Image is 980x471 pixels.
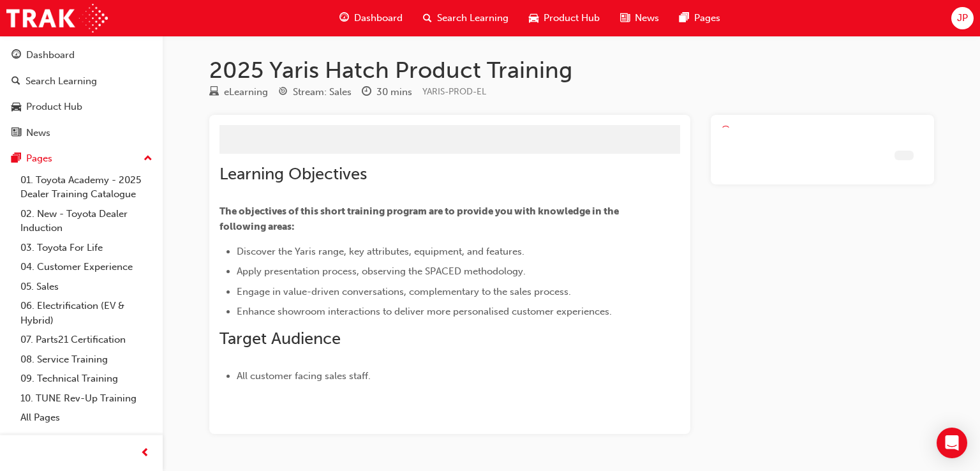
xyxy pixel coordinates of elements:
span: learningResourceType_ELEARNING-icon [209,87,219,98]
button: Pages [5,147,158,170]
span: Product Hub [544,11,600,26]
a: car-iconProduct Hub [519,5,610,31]
span: search-icon [11,76,20,87]
span: Learning resource code [422,86,486,97]
span: Enhance showroom interactions to deliver more personalised customer experiences. [237,306,612,317]
a: Dashboard [5,43,158,67]
a: 04. Customer Experience [15,257,158,277]
span: Search Learning [437,11,509,26]
span: Discover the Yaris range, key attributes, equipment, and features. [237,246,524,257]
button: JP [951,7,974,29]
a: All Pages [15,408,158,428]
a: 08. Service Training [15,350,158,370]
span: clock-icon [362,87,371,98]
div: 30 mins [376,85,412,100]
div: Product Hub [26,100,82,114]
a: search-iconSearch Learning [413,5,519,31]
span: search-icon [423,10,432,26]
div: Stream: Sales [293,85,352,100]
a: 01. Toyota Academy - 2025 Dealer Training Catalogue [15,170,158,204]
a: 09. Technical Training [15,369,158,389]
span: car-icon [11,101,21,113]
span: Dashboard [354,11,403,26]
img: Trak [6,4,108,33]
a: guage-iconDashboard [329,5,413,31]
div: eLearning [224,85,268,100]
span: Target Audience [219,329,341,348]
a: Product Hub [5,95,158,119]
span: up-icon [144,151,152,167]
div: Open Intercom Messenger [937,428,967,458]
span: Engage in value-driven conversations, complementary to the sales process. [237,286,571,297]
span: guage-icon [11,50,21,61]
a: pages-iconPages [669,5,731,31]
a: news-iconNews [610,5,669,31]
button: DashboardSearch LearningProduct HubNews [5,41,158,147]
div: Dashboard [26,48,75,63]
div: News [26,126,50,140]
a: News [5,121,158,145]
a: 05. Sales [15,277,158,297]
span: news-icon [620,10,630,26]
span: Apply presentation process, observing the SPACED methodology. [237,265,526,277]
a: 10. TUNE Rev-Up Training [15,389,158,408]
div: Duration [362,84,412,100]
a: 02. New - Toyota Dealer Induction [15,204,158,238]
span: target-icon [278,87,288,98]
span: The objectives of this short training program are to provide you with knowledge in the following ... [219,206,621,232]
span: Learning Objectives [219,164,367,184]
div: Stream [278,84,352,100]
span: pages-icon [11,153,21,165]
a: Search Learning [5,70,158,93]
span: guage-icon [339,10,349,26]
span: prev-icon [140,445,150,461]
span: JP [957,11,968,26]
div: Pages [26,151,52,166]
span: news-icon [11,128,21,139]
span: News [635,11,659,26]
a: 07. Parts21 Certification [15,330,158,350]
span: All customer facing sales staff. [237,370,371,382]
span: Pages [694,11,720,26]
span: pages-icon [679,10,689,26]
h1: 2025 Yaris Hatch Product Training [209,56,934,84]
a: 06. Electrification (EV & Hybrid) [15,296,158,330]
div: Type [209,84,268,100]
a: 03. Toyota For Life [15,238,158,258]
span: car-icon [529,10,538,26]
div: Search Learning [26,74,97,89]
